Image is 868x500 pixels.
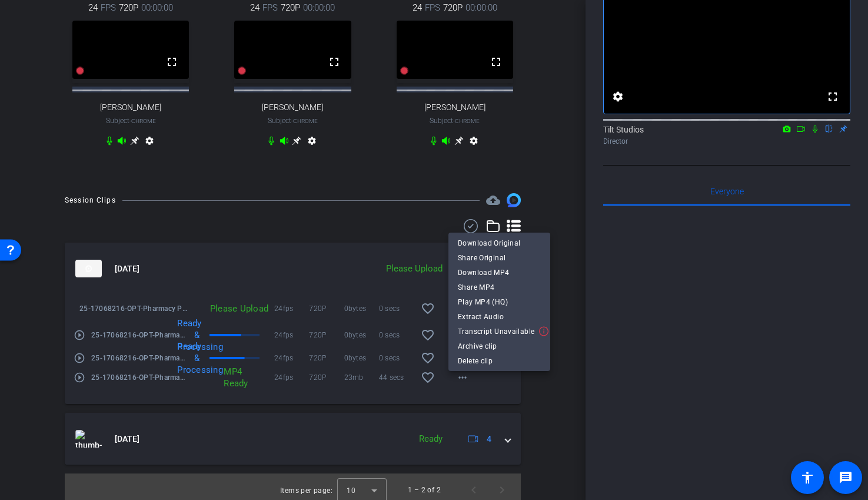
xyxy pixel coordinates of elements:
span: Download MP4 [458,266,541,280]
span: Share MP4 [458,280,541,294]
img: Transcribing Failed [540,324,549,339]
span: Play MP4 (HQ) [458,295,541,309]
span: Extract Audio [458,310,541,324]
span: Transcript Unavailable [458,324,534,339]
span: Archive clip [458,339,541,353]
span: Delete clip [458,354,541,368]
span: Share Original [458,251,541,265]
span: Download Original [458,236,541,250]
